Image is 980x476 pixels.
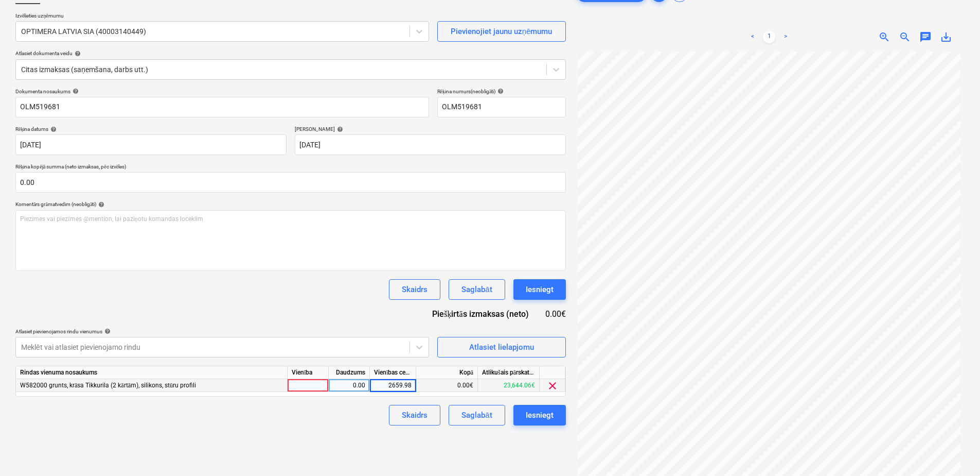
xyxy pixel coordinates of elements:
[437,88,566,95] div: Rēķina numurs (neobligāti)
[15,50,566,57] div: Atlasiet dokumenta veidu
[424,308,545,320] div: Piešķirtās izmaksas (neto)
[402,409,427,422] div: Skaidrs
[15,134,287,155] input: Rēķina datums nav norādīts
[478,366,540,379] div: Atlikušais pārskatītais budžets
[449,279,505,300] button: Saglabāt
[295,126,566,132] div: [PERSON_NAME]
[96,201,104,208] span: help
[526,409,554,422] div: Iesniegt
[513,279,566,300] button: Iesniegt
[495,88,504,94] span: help
[402,283,427,296] div: Skaidrs
[333,379,365,392] div: 0.00
[416,366,478,379] div: Kopā
[15,328,429,335] div: Atlasiet pievienojamos rindu vienumus
[478,379,540,392] div: 23,644.06€
[15,12,429,21] p: Izvēlieties uzņēmumu
[329,366,370,379] div: Daudzums
[389,405,440,426] button: Skaidrs
[102,328,111,334] span: help
[899,31,911,43] span: zoom_out
[437,97,566,117] input: Rēķina numurs
[449,405,505,426] button: Saglabāt
[20,382,196,389] span: W582000 grunts, krāsa Tikkurila (2 kārtām), silikons, stūru profili
[15,201,566,208] div: Komentārs grāmatvedim (neobligāti)
[437,337,566,358] button: Atlasiet lielapjomu
[940,31,952,43] span: save_alt
[389,279,440,300] button: Skaidrs
[461,283,492,296] div: Saglabāt
[15,97,429,117] input: Dokumenta nosaukums
[746,31,759,43] a: Previous page
[295,134,566,155] input: Izpildes datums nav norādīts
[469,341,534,354] div: Atlasiet lielapjomu
[370,366,416,379] div: Vienības cena
[779,31,792,43] a: Next page
[15,172,566,193] input: Rēķina kopējā summa (neto izmaksas, pēc izvēles)
[70,88,79,94] span: help
[335,126,343,132] span: help
[15,163,566,172] p: Rēķina kopējā summa (neto izmaksas, pēc izvēles)
[48,126,57,132] span: help
[73,50,81,57] span: help
[437,21,566,42] button: Pievienojiet jaunu uzņēmumu
[526,283,554,296] div: Iesniegt
[16,366,288,379] div: Rindas vienuma nosaukums
[929,427,980,476] iframe: Chat Widget
[545,308,566,320] div: 0.00€
[416,379,478,392] div: 0.00€
[288,366,329,379] div: Vienība
[15,126,287,132] div: Rēķina datums
[513,405,566,426] button: Iesniegt
[451,25,553,38] div: Pievienojiet jaunu uzņēmumu
[461,409,492,422] div: Saglabāt
[878,31,890,43] span: zoom_in
[546,380,559,392] span: clear
[15,88,429,95] div: Dokumenta nosaukums
[763,31,775,43] a: Page 1 is your current page
[919,31,932,43] span: chat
